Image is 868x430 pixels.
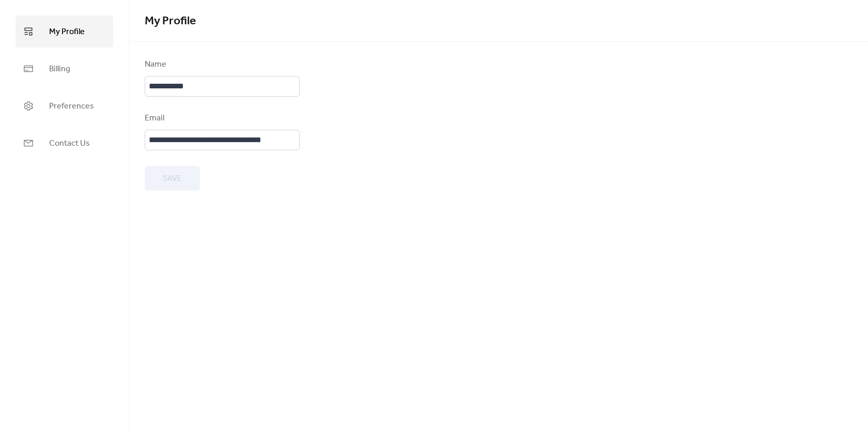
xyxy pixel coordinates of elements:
[16,53,113,85] a: Billing
[145,112,298,125] div: Email
[49,61,70,78] span: Billing
[145,58,298,71] div: Name
[49,24,85,40] span: My Profile
[145,10,196,33] span: My Profile
[16,127,113,159] a: Contact Us
[16,90,113,122] a: Preferences
[49,98,94,115] span: Preferences
[16,16,113,48] a: My Profile
[49,135,90,152] span: Contact Us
